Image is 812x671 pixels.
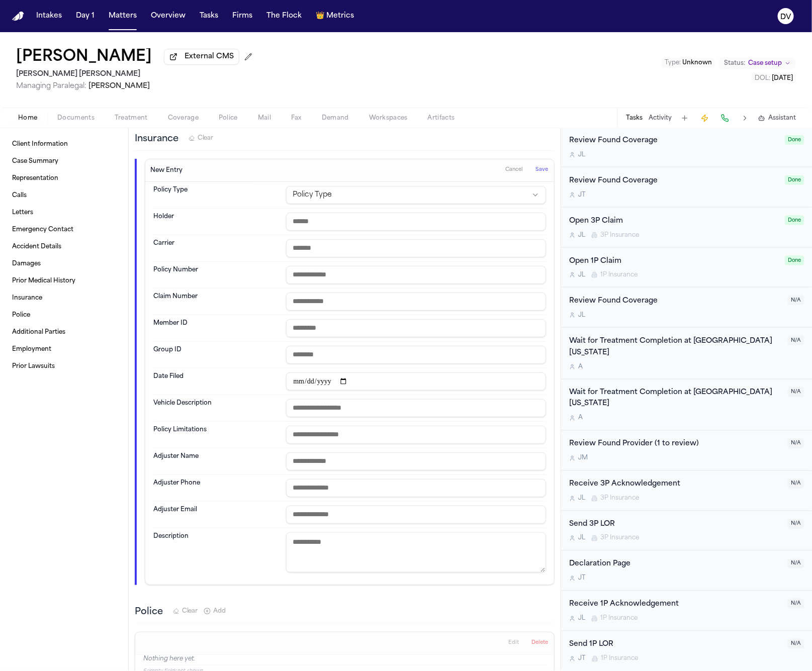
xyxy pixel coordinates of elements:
[153,266,280,284] dt: Policy Number
[785,216,804,225] span: Done
[168,114,199,122] span: Coverage
[788,639,804,649] span: N/A
[219,114,238,122] span: Police
[569,599,782,611] div: Receive 1P Acknowledgement
[561,167,812,208] div: Open task: Review Found Coverage
[8,358,120,374] a: Prior Lawsuits
[755,75,770,81] span: DOL :
[788,559,804,568] span: N/A
[578,363,583,371] span: A
[578,615,585,623] span: J L
[569,216,779,227] div: Open 3P Claim
[578,574,586,583] span: J T
[569,439,782,450] div: Review Found Provider (1 to review)
[561,431,812,471] div: Open task: Review Found Provider (1 to review)
[665,60,681,66] span: Type :
[105,7,141,25] button: Matters
[8,153,120,169] a: Case Summary
[8,341,120,357] a: Employment
[8,307,120,323] a: Police
[214,607,226,615] span: Add
[600,271,638,279] span: 1P Insurance
[569,175,779,187] div: Review Found Coverage
[788,599,804,609] span: N/A
[569,519,782,531] div: Send 3P LOR
[578,151,585,159] span: J L
[578,495,585,503] span: J L
[535,166,548,173] span: Save
[153,452,280,470] dt: Adjuster Name
[502,162,526,178] button: Cancel
[768,114,796,122] span: Assistant
[258,114,271,122] span: Mail
[788,439,804,448] span: N/A
[578,414,583,422] span: A
[785,175,804,185] span: Done
[561,471,812,511] div: Open task: Receive 3P Acknowledgement
[561,551,812,591] div: Open task: Declaration Page
[752,73,796,83] button: Edit DOL: 2025-08-23
[8,239,120,255] a: Accident Details
[748,59,782,67] span: Case setup
[8,170,120,186] a: Representation
[505,635,522,651] button: Edit
[262,7,306,25] button: The Flock
[508,639,519,646] span: Edit
[561,208,812,248] div: Open task: Open 3P Claim
[718,111,732,125] button: Make a Call
[428,114,455,122] span: Artifacts
[561,591,812,631] div: Open task: Receive 1P Acknowledgement
[115,114,148,122] span: Treatment
[135,605,163,619] h3: Police
[153,399,280,417] dt: Vehicle Description
[369,114,408,122] span: Workspaces
[12,12,24,21] img: Finch Logo
[600,231,639,239] span: 3P Insurance
[153,479,280,497] dt: Adjuster Phone
[228,7,256,25] button: Firms
[788,296,804,305] span: N/A
[561,328,812,379] div: Open task: Wait for Treatment Completion at University of Utah Hospital
[569,296,782,307] div: Review Found Coverage
[531,639,548,646] span: Delete
[788,519,804,529] span: N/A
[72,7,99,25] button: Day 1
[57,114,95,122] span: Documents
[312,7,358,25] button: crownMetrics
[153,293,280,311] dt: Claim Number
[578,231,585,239] span: J L
[164,49,239,65] button: External CMS
[153,532,280,572] dt: Description
[196,7,222,25] button: Tasks
[788,336,804,345] span: N/A
[143,655,546,665] p: Nothing here yet.
[505,166,523,173] span: Cancel
[12,12,24,21] a: Home
[601,655,638,663] span: 1P Insurance
[569,336,782,359] div: Wait for Treatment Completion at [GEOGRAPHIC_DATA][US_STATE]
[8,136,120,152] a: Client Information
[569,135,779,147] div: Review Found Coverage
[600,534,639,542] span: 3P Insurance
[772,75,793,81] span: [DATE]
[185,52,234,62] span: External CMS
[322,114,349,122] span: Demand
[600,495,639,503] span: 3P Insurance
[600,615,638,623] span: 1P Insurance
[153,372,280,391] dt: Date Filed
[8,187,120,204] a: Calls
[578,271,585,279] span: J L
[173,607,198,615] button: Clear Police
[578,454,588,462] span: J M
[785,135,804,145] span: Done
[561,287,812,328] div: Open task: Review Found Coverage
[569,639,782,651] div: Send 1P LOR
[569,256,779,267] div: Open 1P Claim
[153,239,280,257] dt: Carrier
